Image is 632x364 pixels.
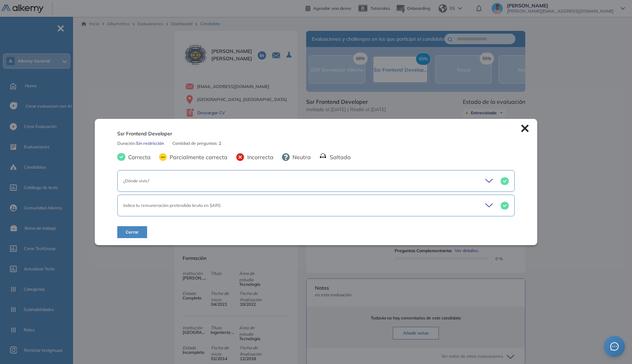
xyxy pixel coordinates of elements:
[610,342,619,351] span: message
[136,140,164,147] span: Sin restricción
[125,153,151,161] span: Correcta
[327,153,351,161] span: Saltada
[126,229,139,235] span: Cerrar
[290,153,311,161] span: Neutra
[167,153,228,161] span: Parcialmente correcta
[117,226,147,238] button: Cerrar
[117,130,172,137] span: Ssr Frontend Developer
[244,153,274,161] span: Incorrecta
[172,140,219,147] span: Cantidad de preguntas:
[117,140,136,147] span: Duración :
[219,140,221,147] span: 2
[123,203,221,208] span: Indica tu remuneración pretendida bruta en $ARS
[123,178,149,183] span: ¿Dónde vivis?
